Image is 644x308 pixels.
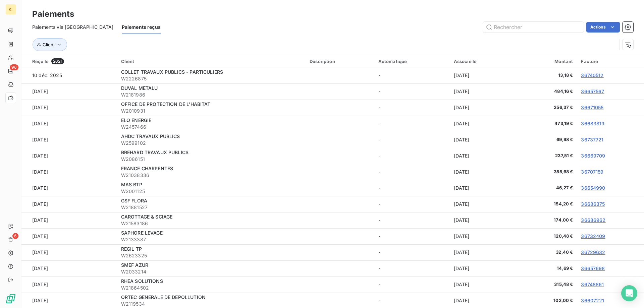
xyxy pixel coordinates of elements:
td: [DATE] [21,116,117,132]
td: - [374,116,450,132]
span: W21038336 [121,172,302,179]
span: W2086151 [121,156,302,163]
td: [DATE] [450,244,514,260]
a: 36671055 [581,105,603,110]
span: W2010931 [121,108,302,114]
td: [DATE] [21,260,117,276]
a: 36732409 [581,233,605,239]
input: Rechercher [483,22,584,33]
td: [DATE] [450,260,514,276]
span: CAROTTAGE & SCIAGE [121,214,173,220]
div: Description [310,59,370,64]
span: 102,00 € [518,297,573,304]
span: 120,48 € [518,233,573,240]
span: 237,51 € [518,152,573,159]
span: W21881527 [121,204,302,211]
a: 36686375 [581,201,605,207]
div: Automatique [378,59,446,64]
h3: Paiements [32,8,74,20]
span: 46,27 € [518,185,573,191]
span: SMEF AZUR [121,262,148,268]
div: KI [5,4,16,15]
td: - [374,164,450,180]
span: 154,20 € [518,201,573,207]
td: [DATE] [450,148,514,164]
a: 36707159 [581,169,603,175]
span: BREHARD TRAVAUX PUBLICS [121,149,189,155]
td: - [374,260,450,276]
td: [DATE] [21,148,117,164]
span: ELO ENERGIE [121,117,152,123]
span: COLLET TRAVAUX PUBLICS - PARTICULIERS [121,69,223,75]
span: 473,19 € [518,120,573,127]
td: - [374,228,450,244]
td: [DATE] [450,67,514,83]
span: SAPHORE LEVAGE [121,230,163,236]
span: 14,69 € [518,265,573,272]
td: [DATE] [450,83,514,100]
span: 174,00 € [518,217,573,224]
span: W2623325 [121,252,302,259]
span: GSF FLORA [121,198,147,203]
span: 69,98 € [518,136,573,143]
span: W2599102 [121,140,302,146]
td: - [374,67,450,83]
td: [DATE] [450,116,514,132]
td: - [374,244,450,260]
td: [DATE] [21,100,117,116]
td: [DATE] [21,196,117,212]
a: 36654990 [581,185,605,191]
td: [DATE] [21,180,117,196]
span: W2181986 [121,91,302,98]
button: Actions [586,22,620,33]
a: 36669709 [581,153,605,159]
span: REGIL TP [121,246,142,252]
span: W2033214 [121,268,302,275]
td: [DATE] [450,132,514,148]
td: - [374,83,450,100]
a: 36683819 [581,121,604,126]
span: W2001125 [121,188,302,195]
span: RHEA SOLUTIONS [121,278,163,284]
td: [DATE] [21,132,117,148]
span: W21583186 [121,220,302,227]
td: - [374,276,450,293]
button: Client [33,38,67,51]
div: Open Intercom Messenger [621,285,637,301]
td: [DATE] [21,244,117,260]
a: 36740512 [581,72,603,78]
a: 36657567 [581,88,604,94]
span: Paiements via [GEOGRAPHIC_DATA] [32,24,114,30]
a: 36657698 [581,265,605,271]
span: 484,16 € [518,88,573,95]
td: [DATE] [21,83,117,100]
span: W2119534 [121,301,302,307]
span: Client [43,42,55,47]
td: [DATE] [450,212,514,228]
span: 256,37 € [518,104,573,111]
a: 36686962 [581,217,605,223]
span: OFFICE DE PROTECTION DE L'HABITAT [121,101,211,107]
img: Logo LeanPay [5,293,16,304]
span: Paiements reçus [122,24,161,30]
span: FRANCE CHARPENTES [121,166,173,171]
a: 36607221 [581,298,604,303]
td: - [374,180,450,196]
span: 6 [12,233,18,239]
div: Reçu le [32,58,113,64]
a: 36748861 [581,282,604,287]
td: [DATE] [21,228,117,244]
td: [DATE] [21,212,117,228]
span: 32,40 € [518,249,573,256]
div: Associé le [454,59,509,64]
span: W2133387 [121,236,302,243]
span: W21864502 [121,285,302,291]
span: MAS BTP [121,182,142,187]
span: 315,48 € [518,281,573,288]
td: - [374,100,450,116]
td: [DATE] [450,196,514,212]
td: - [374,132,450,148]
div: Client [121,59,302,64]
td: [DATE] [450,228,514,244]
span: 96 [10,64,18,70]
